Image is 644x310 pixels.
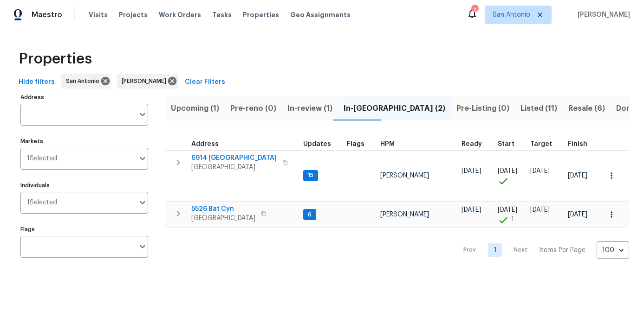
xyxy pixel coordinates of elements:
span: 6914 [GEOGRAPHIC_DATA] [191,153,277,163]
span: [DATE] [568,211,587,218]
span: Hide filters [19,76,55,88]
span: [DATE] [462,168,481,174]
label: Address [20,95,148,100]
span: [PERSON_NAME] [574,10,630,19]
span: [DATE] [530,168,550,174]
div: San Antonio [61,74,111,89]
p: Items Per Page [539,246,585,255]
span: HPM [380,141,395,147]
span: Address [191,141,219,147]
span: Resale (6) [568,102,605,115]
div: 2 [471,6,478,15]
span: 5526 Bat Cyn [191,204,255,214]
div: 100 [597,238,629,262]
span: [PERSON_NAME] [380,172,429,179]
span: Start [498,141,514,147]
button: Open [136,240,149,253]
span: Pre-Listing (0) [456,102,509,115]
button: Open [136,108,149,121]
span: Maestro [32,10,62,19]
td: Project started 1 days early [494,202,527,228]
button: Clear Filters [181,74,229,91]
span: In-review (1) [287,102,332,115]
div: Actual renovation start date [498,141,523,147]
span: 1 Selected [27,155,57,163]
span: Visits [89,10,108,19]
span: [GEOGRAPHIC_DATA] [191,214,255,223]
button: Open [136,152,149,165]
span: [DATE] [530,207,550,213]
span: [PERSON_NAME] [122,76,170,86]
span: [DATE] [498,207,517,213]
span: Pre-reno (0) [230,102,276,115]
span: Projects [119,10,148,19]
span: Finish [568,141,587,147]
div: Projected renovation finish date [568,141,596,147]
span: [GEOGRAPHIC_DATA] [191,163,277,172]
span: Geo Assignments [290,10,351,19]
span: Ready [462,141,482,147]
span: Properties [243,10,279,19]
span: 1 Selected [27,199,57,207]
span: Properties [19,54,92,63]
span: Clear Filters [185,76,225,88]
span: Target [530,141,552,147]
span: Flags [347,141,364,147]
span: [DATE] [568,172,587,179]
label: Flags [20,227,148,232]
td: Project started on time [494,150,527,201]
span: [PERSON_NAME] [380,211,429,218]
button: Hide filters [15,74,59,91]
span: Tasks [212,12,232,18]
span: -1 [509,215,514,224]
span: San Antonio [493,10,530,19]
span: 15 [304,171,317,179]
div: Earliest renovation start date (first business day after COE or Checkout) [462,141,490,147]
label: Markets [20,139,148,144]
span: 6 [304,211,315,219]
nav: Pagination Navigation [455,234,629,266]
div: [PERSON_NAME] [117,74,178,89]
span: Work Orders [159,10,201,19]
a: Goto page 1 [488,243,502,257]
label: Individuals [20,183,148,188]
button: Open [136,196,149,209]
span: San Antonio [66,76,103,86]
span: Updates [303,141,331,147]
span: In-[GEOGRAPHIC_DATA] (2) [344,102,445,115]
span: Upcoming (1) [171,102,219,115]
span: Listed (11) [520,102,557,115]
span: [DATE] [498,168,517,174]
span: [DATE] [462,207,481,213]
div: Target renovation project end date [530,141,560,147]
